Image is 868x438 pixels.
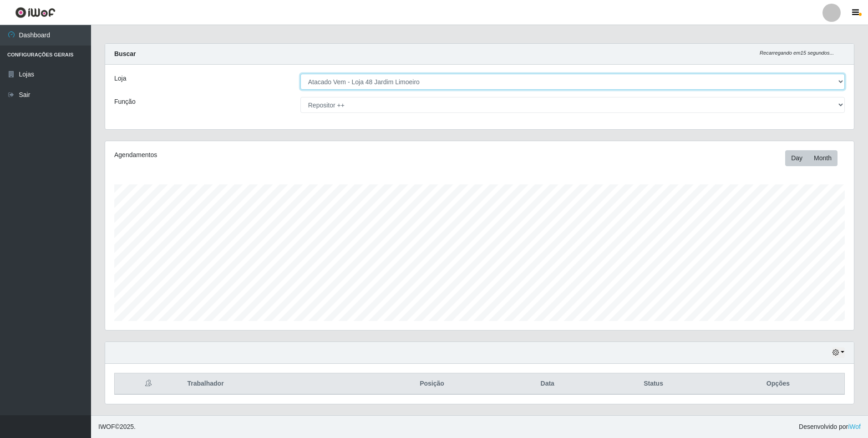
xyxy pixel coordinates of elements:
[595,373,712,395] th: Status
[114,74,126,83] label: Loja
[182,373,364,395] th: Trabalhador
[848,423,861,430] a: iWof
[114,50,136,57] strong: Buscar
[114,97,136,107] label: Função
[760,50,834,56] i: Recarregando em 15 segundos...
[364,373,500,395] th: Posição
[15,7,56,18] img: CoreUI Logo
[712,373,845,395] th: Opções
[114,150,411,160] div: Agendamentos
[785,150,845,166] div: Toolbar with button groups
[808,150,838,166] button: Month
[98,422,136,432] span: © 2025 .
[799,422,861,432] span: Desenvolvido por
[785,150,838,166] div: First group
[98,423,115,430] span: IWOF
[785,150,808,166] button: Day
[500,373,595,395] th: Data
